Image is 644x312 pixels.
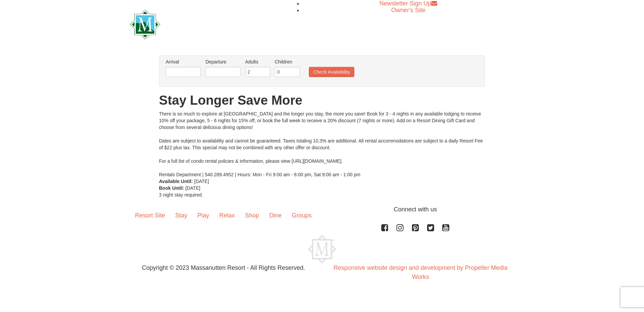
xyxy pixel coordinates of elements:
a: Resort Site [130,205,170,226]
img: Massanutten Resort Logo [308,235,336,263]
a: Groups [287,205,317,226]
label: Adults [245,58,270,65]
span: [DATE] [194,179,209,184]
a: Play [192,205,214,226]
div: There is so much to explore at [GEOGRAPHIC_DATA] and the longer you stay, the more you save! Book... [159,110,485,178]
a: Relax [214,205,240,226]
span: [DATE] [186,185,200,191]
a: Shop [240,205,264,226]
strong: Book Until: [159,185,184,191]
img: Massanutten Resort Logo [130,10,284,39]
a: Dine [264,205,287,226]
label: Arrival [166,58,201,65]
a: Massanutten Resort [130,16,284,31]
a: Responsive website design and development by Propeller Media Works [333,264,507,280]
h1: Stay Longer Save More [159,94,485,107]
label: Departure [205,58,240,65]
a: Stay [170,205,192,226]
p: Copyright © 2023 Massanutten Resort - All Rights Reserved. [125,263,322,272]
label: Children [275,58,300,65]
a: Owner's Site [391,7,425,14]
p: Connect with us [130,205,514,214]
span: 3 night stay required. [159,192,203,198]
button: Check Availability [309,67,354,77]
strong: Available Until: [159,179,193,184]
